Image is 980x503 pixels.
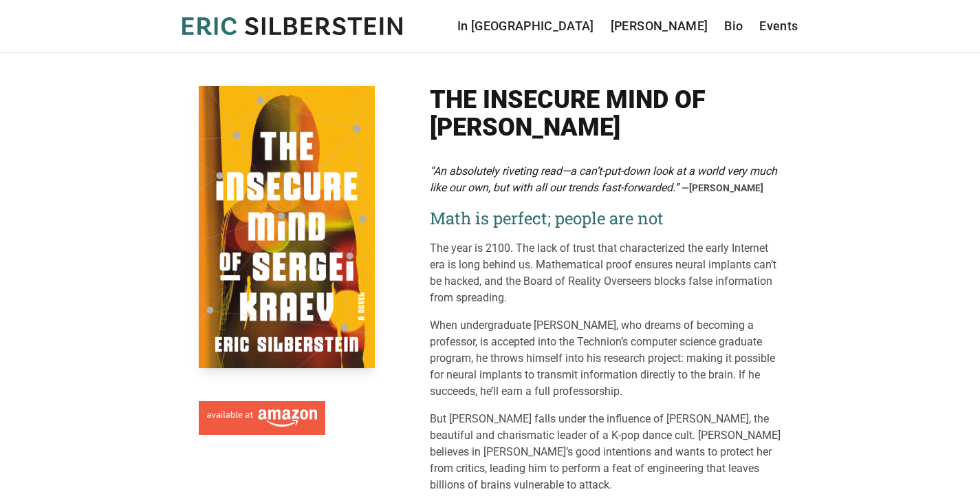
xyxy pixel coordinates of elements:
[430,207,782,229] h2: Math is perfect; people are not
[199,396,325,436] a: Available at Amazon
[724,17,743,36] a: Bio
[430,86,782,141] h1: The Insecure Mind of [PERSON_NAME]
[611,17,708,36] a: [PERSON_NAME]
[430,240,782,306] p: The year is 2100. The lack of trust that characterized the early Internet era is long behind us. ...
[682,182,763,193] span: —[PERSON_NAME]
[759,17,798,36] a: Events
[457,17,594,36] a: In [GEOGRAPHIC_DATA]
[430,164,777,194] em: “An absolutely riveting read—a can’t-put-down look at a world very much like our own, but with al...
[207,409,317,427] img: Available at Amazon
[430,317,782,400] p: When undergraduate [PERSON_NAME], who dreams of becoming a professor, is accepted into the Techni...
[199,86,375,368] img: Cover of The Insecure Mind of Sergei Kraev
[430,411,782,493] p: But [PERSON_NAME] falls under the influence of [PERSON_NAME], the beautiful and charismatic leade...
